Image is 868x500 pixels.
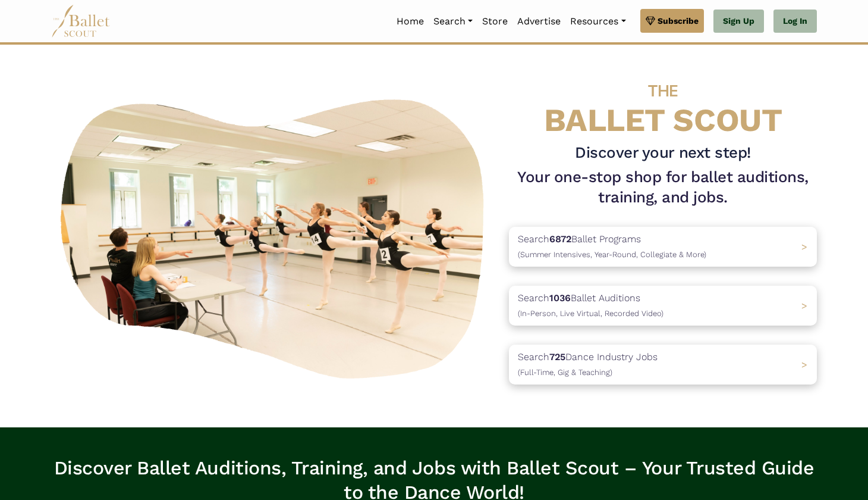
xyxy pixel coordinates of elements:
[512,9,565,34] a: Advertise
[565,9,630,34] a: Resources
[640,9,704,33] a: Subscribe
[801,300,807,311] span: >
[509,345,817,385] a: Search725Dance Industry Jobs(Full-Time, Gig & Teaching) >
[713,10,764,33] a: Sign Up
[509,143,817,163] h3: Discover your next step!
[549,292,571,304] b: 1036
[658,14,699,27] span: Subscribe
[773,10,817,33] a: Log In
[509,167,817,208] h1: Your one-stop shop for ballet auditions, training, and jobs.
[801,359,807,370] span: >
[518,309,663,318] span: (In-Person, Live Virtual, Recorded Video)
[509,68,817,138] h4: BALLET SCOUT
[648,81,678,101] span: THE
[646,14,655,27] img: gem.svg
[509,227,817,267] a: Search6872Ballet Programs(Summer Intensives, Year-Round, Collegiate & More)>
[51,86,499,386] img: A group of ballerinas talking to each other in a ballet studio
[509,286,817,326] a: Search1036Ballet Auditions(In-Person, Live Virtual, Recorded Video) >
[518,349,658,380] p: Search Dance Industry Jobs
[518,368,612,377] span: (Full-Time, Gig & Teaching)
[801,241,807,252] span: >
[518,232,706,262] p: Search Ballet Programs
[392,9,429,34] a: Home
[429,9,477,34] a: Search
[518,250,706,259] span: (Summer Intensives, Year-Round, Collegiate & More)
[518,290,663,321] p: Search Ballet Auditions
[549,233,571,245] b: 6872
[549,351,565,362] b: 725
[477,9,512,34] a: Store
